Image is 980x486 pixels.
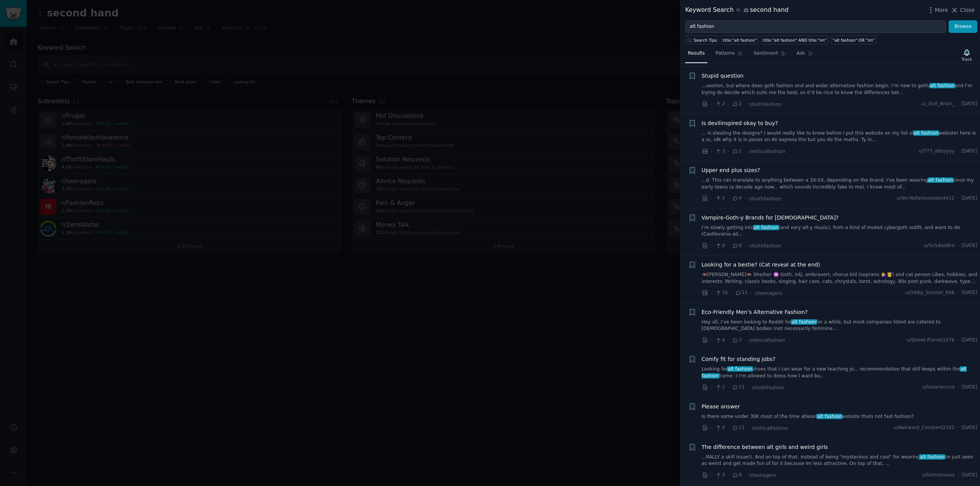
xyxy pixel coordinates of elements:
span: · [711,100,712,108]
span: 4 [732,195,742,202]
span: · [728,384,729,392]
span: [DATE] [962,424,977,431]
span: · [957,101,959,107]
span: · [750,289,752,297]
span: r/ethicalfashion [749,149,785,154]
span: 2 [715,101,725,107]
a: The difference between alt girls and weird girls [702,443,828,451]
span: r/GothFashion [749,243,781,249]
span: [DATE] [962,384,977,391]
span: alt fashion [913,130,939,136]
span: [DATE] [962,289,977,296]
span: · [711,424,712,432]
span: u/Salmonseas [922,472,955,479]
span: Looking for a bestie? (Cat reveal at the end) [702,261,820,269]
span: · [957,195,959,202]
span: in [736,7,740,14]
span: 3 [715,148,725,155]
a: Sentiment [751,47,789,63]
span: alt fashion [753,225,779,230]
span: [DATE] [962,337,977,344]
span: 0 [715,424,725,431]
span: Sentiment [754,50,778,57]
span: 4 [715,337,725,344]
span: · [728,195,729,203]
span: [DATE] [962,242,977,249]
span: · [728,471,729,479]
span: · [728,336,729,344]
span: 8 [732,242,742,249]
span: r/ethicalfashion [752,426,788,431]
div: title:"alt fashion" [723,37,757,43]
span: u/777_abbyyyy [919,148,954,155]
span: alt fashion [929,83,955,88]
span: · [745,195,746,203]
span: · [728,242,729,250]
span: r/teenagers [749,473,776,478]
a: Upper end plus sizes? [702,166,760,174]
div: title:"alt fashion" AND title:"im" [763,37,826,43]
span: · [711,195,712,203]
a: title:"alt fashion" [721,36,759,44]
span: u/Oddly_Sinister_666 [905,289,954,296]
button: Search Tips [685,36,719,44]
span: · [711,242,712,250]
span: r/GothFashion [749,102,781,107]
span: u/Awkward_Constant2161 [893,424,954,431]
span: · [747,424,749,432]
span: 11 [732,424,745,431]
a: Patterns [713,47,745,63]
button: Close [951,6,975,14]
span: 2 [732,101,742,107]
span: · [728,100,729,108]
span: r/teenagers [755,291,782,296]
a: Comfy fit for standing jobs? [702,355,776,363]
span: Close [960,6,975,14]
a: ...uestion, but where does goth fashion end and wider alternative fashion begin. I’m new to goth/... [702,83,978,96]
a: Stupid question [702,72,744,80]
span: · [957,472,959,479]
span: u/lunarlacuna [923,384,955,391]
span: · [711,336,712,344]
a: Hey all, I’ve been looking to Reddit foralt fashionfor a while, but most companies listed are cat... [702,319,978,332]
span: alt fashion [919,454,945,460]
a: ... is stealing the designs? I would really like to know before I put this website on my list ofa... [702,130,978,143]
a: Is devilinspired okay to buy? [702,119,778,127]
span: Ask [797,50,805,57]
a: 🦇[PERSON_NAME]🦇 She/her ♒️ Goth, intj, ambravert, chorus kid (soprano 💁‍♀️👸) and cat person Likes... [702,271,978,285]
span: u/Street-Pianist1576 [907,337,955,344]
button: Browse [949,20,977,33]
span: [DATE] [962,195,977,202]
span: · [728,147,729,155]
span: [DATE] [962,148,977,155]
a: Eco-Friendly Men’s Alternative Fashion? [702,308,808,316]
span: · [711,289,712,297]
a: Ask [794,47,816,63]
a: Vampire-Goth-y Brands for [DEMOGRAPHIC_DATA]? [702,214,839,222]
span: 2 [732,148,742,155]
span: · [711,147,712,155]
a: ...d. This can translate to anything between a 3X-5X, depending on the brand. I've been wearingal... [702,177,978,190]
span: r/ethicalfashion [749,338,785,343]
span: Patterns [715,50,735,57]
span: u/No-Nefariousness4412 [897,195,955,202]
span: Please answer [702,403,740,411]
span: Search Tips [694,37,717,43]
button: Track [959,47,975,63]
span: alt fashion [702,366,967,379]
span: 2 [715,384,725,391]
span: · [957,148,959,155]
span: [DATE] [962,472,977,479]
span: · [957,337,959,344]
span: alt fashion [817,414,843,419]
span: · [957,424,959,431]
span: 3 [732,337,742,344]
div: Track [962,57,972,62]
